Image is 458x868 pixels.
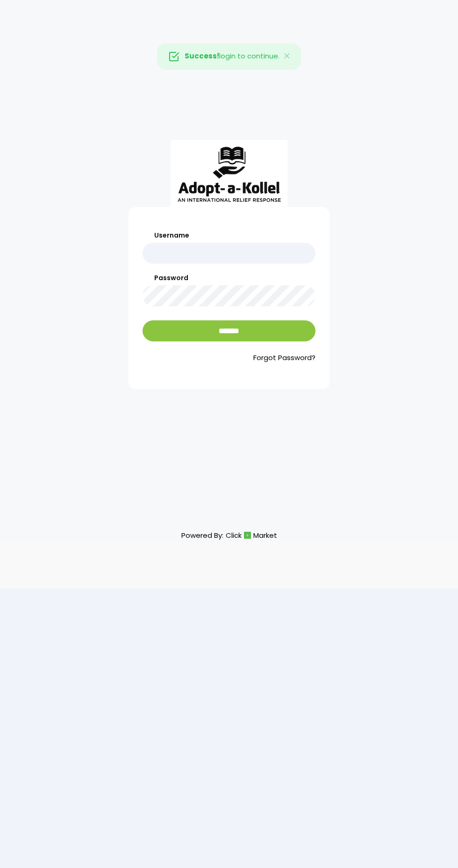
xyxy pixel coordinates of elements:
img: cm_icon.png [244,532,251,539]
label: Password [143,273,315,283]
a: ClickMarket [226,529,277,542]
button: Close [274,44,301,69]
a: Forgot Password? [143,353,315,363]
img: aak_logo_sm.jpeg [171,140,287,207]
p: Powered By: [181,529,277,542]
div: login to continue. [157,43,301,70]
strong: Success! [185,51,219,61]
label: Username [143,231,315,240]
